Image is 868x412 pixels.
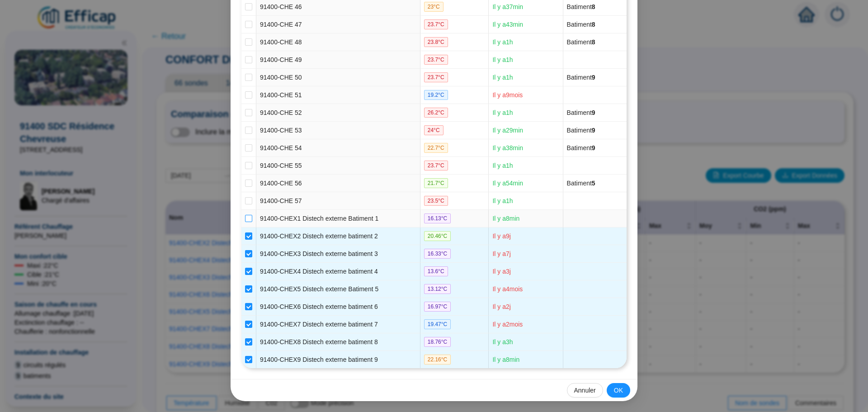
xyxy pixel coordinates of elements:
[492,303,511,310] span: Il y a 2 j
[424,72,448,82] span: 23.7 °C
[607,383,630,398] button: OK
[567,38,595,46] span: Batiment
[567,3,595,10] span: Batiment
[256,280,420,298] td: 91400-CHEX5 Distech externe Batiment 5
[592,144,595,152] span: 9
[592,21,595,28] span: 8
[424,19,448,29] span: 23.7 °C
[424,108,448,118] span: 26.2 °C
[424,284,451,294] span: 13.12 °C
[424,337,451,347] span: 18.76 °C
[424,161,448,170] span: 23.7 °C
[592,74,595,81] span: 9
[256,210,420,227] td: 91400-CHEX1 Distech externe Batiment 1
[256,16,420,33] td: 91400-CHE 47
[492,338,513,346] span: Il y a 3 h
[492,356,519,363] span: Il y a 8 min
[256,69,420,86] td: 91400-CHE 50
[424,90,448,100] span: 19.2 °C
[492,21,523,28] span: Il y a 43 min
[256,192,420,210] td: 91400-CHE 57
[256,333,420,351] td: 91400-CHEX8 Distech externe batiment 8
[567,109,595,116] span: Batiment
[424,355,451,365] span: 22.16 °C
[492,3,523,10] span: Il y a 37 min
[567,74,595,81] span: Batiment
[424,125,443,135] span: 24 °C
[424,249,451,259] span: 16.33 °C
[256,351,420,368] td: 91400-CHEX9 Distech externe batiment 9
[492,144,523,152] span: Il y a 38 min
[492,162,513,169] span: Il y a 1 h
[492,250,511,257] span: Il y a 7 j
[424,302,451,312] span: 16.97 °C
[256,51,420,69] td: 91400-CHE 49
[492,268,511,275] span: Il y a 3 j
[424,178,448,188] span: 21.7 °C
[424,196,448,206] span: 23.5 °C
[424,319,451,329] span: 19.47 °C
[592,109,595,116] span: 9
[492,56,513,63] span: Il y a 1 h
[256,139,420,157] td: 91400-CHE 54
[256,175,420,192] td: 91400-CHE 56
[424,231,451,241] span: 20.46 °C
[567,180,595,187] span: Batiment
[492,74,513,81] span: Il y a 1 h
[567,21,595,28] span: Batiment
[492,38,513,46] span: Il y a 1 h
[256,86,420,104] td: 91400-CHE 51
[492,321,523,328] span: Il y a 2 mois
[424,55,448,65] span: 23.7 °C
[492,109,513,116] span: Il y a 1 h
[492,91,523,99] span: Il y a 9 mois
[614,386,623,395] span: OK
[256,157,420,175] td: 91400-CHE 55
[574,386,596,395] span: Annuler
[256,104,420,122] td: 91400-CHE 52
[256,298,420,316] td: 91400-CHEX6 Distech externe batiment 6
[492,197,513,204] span: Il y a 1 h
[592,3,595,10] span: 8
[492,232,511,240] span: Il y a 9 j
[492,215,519,222] span: Il y a 8 min
[256,316,420,333] td: 91400-CHEX7 Distech externe batiment 7
[256,122,420,139] td: 91400-CHE 53
[592,38,595,46] span: 8
[492,127,523,134] span: Il y a 29 min
[256,263,420,280] td: 91400-CHEX4 Distech externe batiment 4
[492,180,523,187] span: Il y a 54 min
[567,127,595,134] span: Batiment
[592,127,595,134] span: 9
[424,2,443,12] span: 23 °C
[256,33,420,51] td: 91400-CHE 48
[567,144,595,152] span: Batiment
[256,227,420,245] td: 91400-CHEX2 Distech externe batiment 2
[492,285,523,293] span: Il y a 4 mois
[424,143,448,153] span: 22.7 °C
[424,213,451,223] span: 16.13 °C
[424,37,448,47] span: 23.8 °C
[567,383,603,398] button: Annuler
[424,266,448,276] span: 13.6 °C
[256,245,420,263] td: 91400-CHEX3 Distech externe batiment 3
[592,180,595,187] span: 5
